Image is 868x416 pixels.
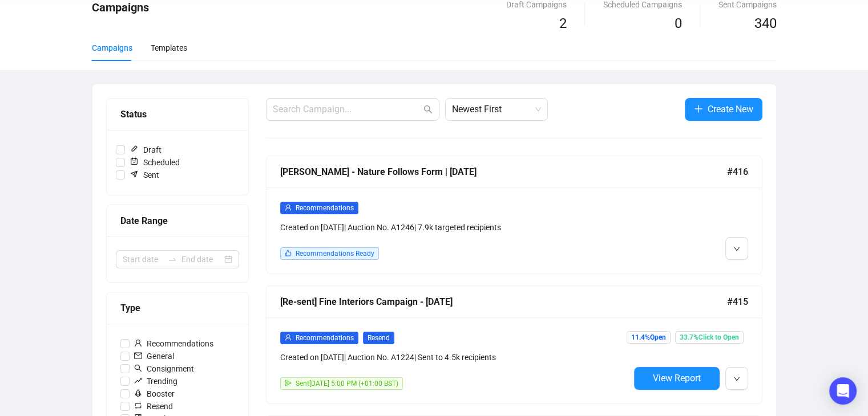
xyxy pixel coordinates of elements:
span: Recommendations [296,334,354,342]
span: #415 [727,295,748,309]
span: Recommendations Ready [296,250,374,258]
span: send [285,380,292,386]
div: [Re-sent] Fine Interiors Campaign - [DATE] [280,295,727,309]
span: user [285,334,292,341]
span: Recommendations [130,337,218,350]
span: retweet [134,402,142,410]
div: Campaigns [92,42,132,54]
input: Start date [123,253,163,266]
span: plus [694,104,703,113]
input: End date [181,253,222,266]
span: down [733,246,740,252]
div: Type [120,301,235,315]
span: swap-right [168,255,177,264]
span: search [134,364,142,372]
input: Search Campaign... [273,103,421,116]
span: Newest First [452,99,541,120]
span: mail [134,352,142,360]
span: Trending [130,375,182,388]
span: 0 [675,15,682,31]
span: Resend [130,400,177,413]
span: Consignment [130,362,199,375]
span: rise [134,377,142,385]
span: Booster [130,388,179,400]
div: Open Intercom Messenger [829,377,857,405]
a: [Re-sent] Fine Interiors Campaign - [DATE]#415userRecommendationsResendCreated on [DATE]| Auction... [266,286,762,404]
span: Scheduled [125,156,184,169]
button: View Report [634,367,720,390]
span: 11.4% Open [627,331,671,344]
span: Create New [708,102,753,116]
div: Created on [DATE] | Auction No. A1224 | Sent to 4.5k recipients [280,351,629,364]
span: Resend [363,332,394,344]
span: Recommendations [296,204,354,212]
span: Sent [DATE] 5:00 PM (+01:00 BST) [296,380,398,388]
div: Templates [151,42,187,54]
a: [PERSON_NAME] - Nature Follows Form | [DATE]#416userRecommendationsCreated on [DATE]| Auction No.... [266,156,762,274]
div: Status [120,107,235,121]
span: search [423,105,433,114]
span: Campaigns [92,1,149,14]
span: 33.7% Click to Open [675,331,744,344]
div: [PERSON_NAME] - Nature Follows Form | [DATE] [280,165,727,179]
span: General [130,350,179,362]
div: Created on [DATE] | Auction No. A1246 | 7.9k targeted recipients [280,221,629,234]
span: #416 [727,165,748,179]
span: user [134,339,142,347]
span: user [285,204,292,211]
span: Sent [125,169,164,181]
span: down [733,376,740,382]
span: 2 [559,15,567,31]
span: rocket [134,389,142,397]
span: like [285,250,292,256]
div: Date Range [120,214,235,228]
span: View Report [653,373,701,384]
span: 340 [754,15,777,31]
span: to [168,255,177,264]
span: Draft [125,144,166,156]
button: Create New [685,98,762,121]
